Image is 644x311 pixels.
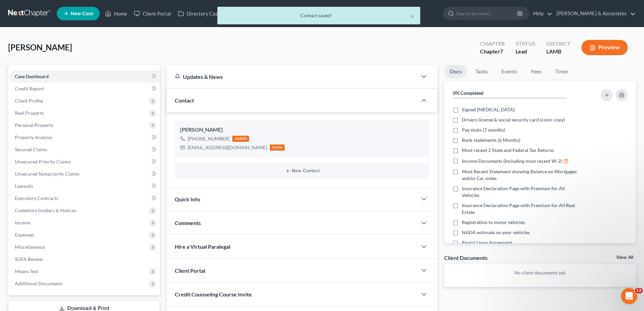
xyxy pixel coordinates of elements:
[500,48,503,54] span: 7
[9,180,160,192] a: Lawsuits
[462,219,525,226] span: Registration to motor vehicles
[462,229,530,236] span: NADA estimate on your vehicles
[525,65,547,78] a: Fees
[462,168,582,182] span: Most Recent Statement showing Balance on Mortgages and/or Car notes
[462,158,562,164] span: Income Documents (Including most recent W-2)
[15,73,49,79] span: Case Dashboard
[621,288,637,304] iframe: Intercom live chat
[444,254,487,261] div: Client Documents
[15,232,34,238] span: Expenses
[480,48,505,55] div: Chapter
[15,256,43,262] span: SOFA Review
[15,195,58,201] span: Executory Contracts
[462,116,565,123] span: Drivers license & social security card (color copy)
[180,168,424,174] button: New Contact
[175,220,201,226] span: Comments
[516,40,535,48] div: Status
[450,269,630,276] p: No client documents yet.
[8,42,72,52] span: [PERSON_NAME]
[9,83,160,95] a: Credit Report
[462,147,554,154] span: Most recent 2 State and Federal Tax Returns
[223,12,415,19] div: Contact saved!
[15,122,53,128] span: Personal Property
[9,131,160,143] a: Property Analysis
[175,243,230,250] span: Hire a Virtual Paralegal
[453,90,483,96] strong: 0% Completed
[180,126,424,134] div: [PERSON_NAME]
[462,202,582,216] span: Insurance Declaration Page with Premium for All Real Estate
[516,48,535,55] div: Lead
[15,134,52,140] span: Property Analysis
[444,65,467,78] a: Docs
[410,12,415,20] button: ×
[9,143,160,156] a: Secured Claims
[15,171,79,177] span: Unsecured Nonpriority Claims
[175,267,205,274] span: Client Portal
[462,106,515,113] span: Signed [MEDICAL_DATA]
[175,73,409,80] div: Updates & News
[15,98,43,104] span: Client Profile
[15,183,33,189] span: Lawsuits
[15,268,38,274] span: Means Test
[175,291,252,297] span: Credit Counseling Course Invite
[550,65,574,78] a: Timer
[15,86,44,91] span: Credit Report
[270,145,285,151] div: home
[15,110,44,116] span: Real Property
[232,136,249,142] div: mobile
[9,253,160,265] a: SOFA Review
[546,40,571,48] div: District
[15,281,63,286] span: Additional Documents
[188,135,230,142] div: [PHONE_NUMBER]
[462,137,520,143] span: Bank statements (6 Months)
[15,207,76,213] span: Codebtors Insiders & Notices
[496,65,523,78] a: Events
[15,147,47,152] span: Secured Claims
[175,97,194,104] span: Contact
[9,156,160,168] a: Unsecured Priority Claims
[470,65,493,78] a: Tasks
[175,196,200,202] span: Quick Info
[462,127,505,133] span: Pay stubs (7 months)
[616,255,633,260] a: View All
[188,144,267,151] div: [EMAIL_ADDRESS][DOMAIN_NAME]
[15,244,45,250] span: Miscellaneous
[546,48,571,55] div: LAMB
[462,239,512,246] span: Rental Lease Agreement
[462,185,582,199] span: Insurance Declaration Page with Premium for All Vehicles
[9,70,160,83] a: Case Dashboard
[480,40,505,48] div: Chapter
[9,192,160,204] a: Executory Contracts
[15,220,30,225] span: Income
[15,159,71,164] span: Unsecured Priority Claims
[581,40,628,55] button: Preview
[635,288,643,293] span: 12
[9,168,160,180] a: Unsecured Nonpriority Claims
